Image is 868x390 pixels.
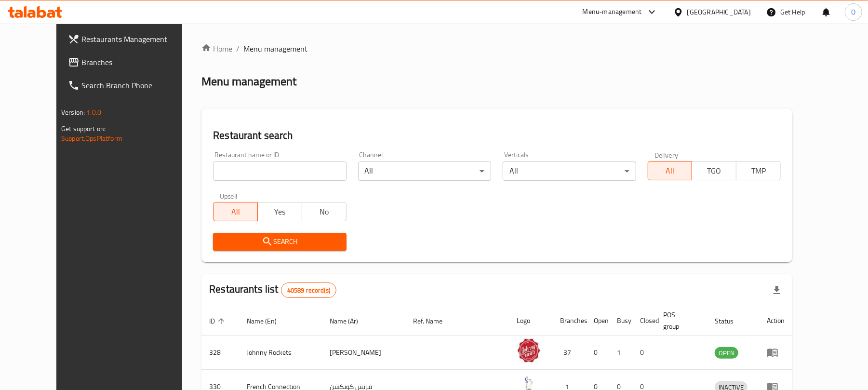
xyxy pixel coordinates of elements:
[302,202,347,221] button: No
[851,7,855,17] span: O
[503,161,636,181] div: All
[262,205,298,219] span: Yes
[715,348,738,359] span: OPEN
[81,56,194,68] span: Branches
[213,128,781,143] h2: Restaurant search
[552,306,586,336] th: Branches
[632,306,655,336] th: Closed
[247,315,289,327] span: Name (En)
[330,315,371,327] span: Name (Ar)
[687,7,751,17] div: [GEOGRAPHIC_DATA]
[60,74,201,97] a: Search Branch Phone
[213,202,258,221] button: All
[201,43,792,54] nav: breadcrumb
[209,282,336,298] h2: Restaurants list
[609,336,632,370] td: 1
[201,74,296,89] h2: Menu management
[201,43,232,54] a: Home
[81,80,194,91] span: Search Branch Phone
[60,51,201,74] a: Branches
[281,282,336,298] div: Total records count
[81,33,194,45] span: Restaurants Management
[220,192,238,199] label: Upsell
[60,27,201,51] a: Restaurants Management
[552,336,586,370] td: 37
[209,315,227,327] span: ID
[583,6,642,18] div: Menu-management
[652,164,689,178] span: All
[692,161,736,180] button: TGO
[213,161,346,181] input: Search for restaurant name or ID..
[696,164,733,178] span: TGO
[243,43,307,54] span: Menu management
[632,336,655,370] td: 0
[86,106,101,119] span: 1.0.0
[61,132,122,145] a: Support.OpsPlatform
[586,336,609,370] td: 0
[322,336,406,370] td: [PERSON_NAME]
[609,306,632,336] th: Busy
[759,306,792,336] th: Action
[517,338,541,363] img: Johnny Rockets
[213,233,346,251] button: Search
[358,161,491,181] div: All
[239,336,322,370] td: Johnny Rockets
[765,279,788,302] div: Export file
[414,315,455,327] span: Ref. Name
[586,306,609,336] th: Open
[663,309,695,332] span: POS group
[281,286,336,295] span: 40589 record(s)
[61,106,85,119] span: Version:
[715,315,746,327] span: Status
[648,161,693,180] button: All
[61,122,106,135] span: Get support on:
[736,161,781,180] button: TMP
[221,236,338,248] span: Search
[257,202,302,221] button: Yes
[306,205,343,219] span: No
[509,306,552,336] th: Logo
[217,205,254,219] span: All
[767,347,785,358] div: Menu
[654,151,679,158] label: Delivery
[740,164,777,178] span: TMP
[201,336,239,370] td: 328
[236,43,240,54] li: /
